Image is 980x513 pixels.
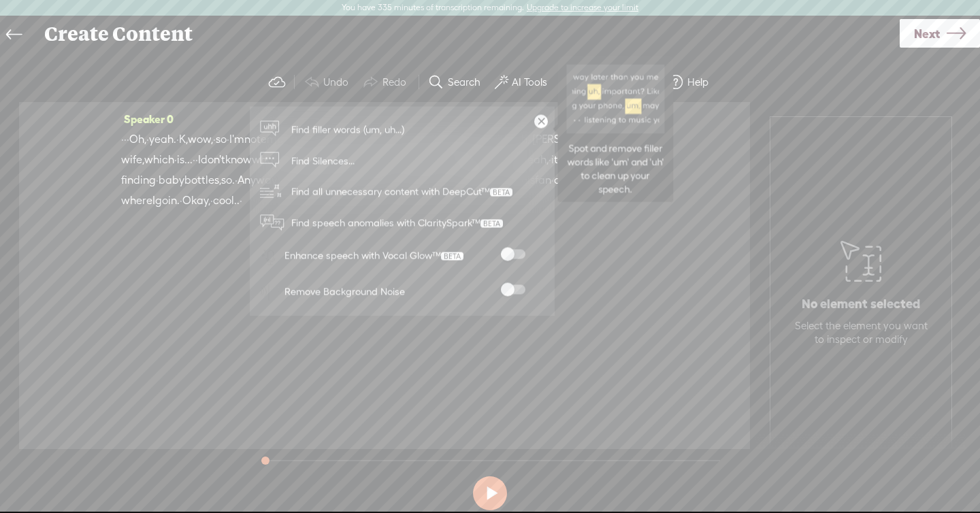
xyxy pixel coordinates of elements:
[221,170,235,191] span: so.
[287,207,508,239] span: Find speech anomalies with ClaritySpark™
[238,170,278,191] span: Anyway,
[177,150,193,170] span: is...
[235,170,238,191] span: ·
[213,191,240,211] span: cool..
[564,139,666,199] div: Spot and remove filler words like 'um' and 'uh' to clean up your speech.
[284,248,463,265] div: Enhance speech with Vocal Glow™
[225,150,252,170] span: know
[284,283,405,300] div: Remove Background Noise
[184,170,221,191] span: bottles,
[201,150,225,170] span: don't
[121,191,152,211] span: where
[152,191,155,211] span: I
[287,176,517,208] span: Find all unnecessary content with DeepCut™
[802,296,920,312] p: No element selected
[168,191,180,211] span: in.
[566,65,664,133] img: filler_word_hint_tooltip_dark.png
[121,129,124,150] span: ·
[156,170,159,191] span: ·
[129,129,146,150] span: Oh,
[791,319,930,346] div: Select the element you want to inspect or modify
[182,191,210,211] span: Okay,
[687,76,708,89] label: Help
[195,150,198,170] span: ·
[229,129,244,150] span: I'm
[146,129,149,150] span: ·
[180,191,182,211] span: ·
[121,150,144,170] span: wife,
[193,150,195,170] span: ·
[512,76,547,89] label: AI Tools
[914,16,940,51] span: Next
[188,129,213,150] span: wow,
[127,129,129,150] span: ·
[198,150,201,170] span: I
[213,129,216,150] span: ·
[144,150,174,170] span: which
[357,69,415,96] button: Redo
[121,170,156,191] span: finding
[227,129,229,150] span: ·
[124,129,127,150] span: ·
[298,69,357,96] button: Undo
[448,76,480,89] label: Search
[527,3,638,14] label: Upgrade to increase your limit
[179,129,188,150] span: K,
[216,129,227,150] span: so
[176,129,179,150] span: ·
[556,69,662,96] button: Display settings
[287,114,409,144] span: Find filler words (um, uh...)
[287,145,359,176] span: Find Silences...
[121,113,174,125] span: Speaker 0
[489,69,556,96] button: AI Tools
[155,191,168,211] span: go
[342,3,524,14] label: You have 335 minutes of transcription remaining.
[174,150,177,170] span: ·
[240,191,242,211] span: ·
[423,69,489,96] button: Search
[149,129,176,150] span: yeah.
[244,129,261,150] span: not
[210,191,213,211] span: ·
[382,76,406,89] label: Redo
[159,170,184,191] span: baby
[662,69,717,96] button: Help
[35,16,900,52] div: Create Content
[323,76,348,89] label: Undo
